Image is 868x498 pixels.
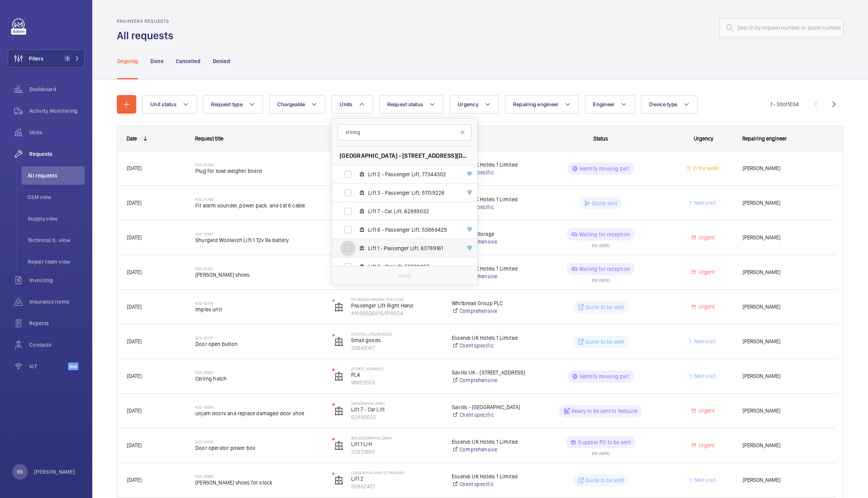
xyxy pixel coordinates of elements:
p: 20649147 [351,344,442,352]
p: WME0053 [351,379,442,386]
span: [PERSON_NAME] [743,233,826,242]
span: unjam doors and replace damaged door shoe [195,409,322,417]
span: Next visit [693,477,716,483]
span: [DATE] [127,234,142,241]
span: Plug for load weigher board [195,167,322,175]
p: Small goods [351,336,442,344]
span: Repairing engineer [742,135,787,142]
span: Engineer [593,101,615,107]
a: Client specific [452,480,527,488]
span: Insurance items [29,298,85,306]
p: [STREET_ADDRESS] [351,366,442,371]
p: Essendi UK Hotels 1 Limited [452,334,527,342]
button: Urgency [450,95,499,114]
span: IoT [29,363,68,370]
input: Search by request number or quote number [720,18,843,37]
span: Lift 6 - Passenger Lift, 53888429 [368,226,457,234]
span: Invoicing [29,276,85,284]
span: [DATE] [127,338,142,344]
p: Shurgard Storage [452,230,527,238]
span: [DATE] [127,269,142,275]
p: [GEOGRAPHIC_DATA] [351,401,442,406]
div: ETA: [DATE] [592,448,610,455]
span: Lift 2 - Passenger Lift, 77344302 [368,170,457,178]
h2: Engineers requests [117,18,178,24]
span: Urgent [697,304,715,310]
div: Date [127,135,137,142]
p: NOVOTEL LONDON EXCEL [351,332,442,336]
button: Filters1 [8,49,85,68]
span: Next visit [693,200,716,206]
span: Imples unit [195,306,322,313]
span: CSM view [28,193,85,201]
img: elevator.svg [334,406,343,416]
span: Device type [649,101,677,107]
button: Device type [641,95,698,114]
p: Essendi UK Hotels 1 Limited [452,161,527,169]
span: Units [340,101,352,107]
a: Client specific [452,169,527,176]
span: [PERSON_NAME] [743,441,826,450]
span: Lift 8 - Car Lift, 50088037 [368,263,457,271]
span: [DATE] [127,477,142,483]
span: [DATE] [127,200,142,206]
a: Client specific [452,411,527,419]
input: Find a unit [338,124,471,140]
span: [PERSON_NAME] [743,302,826,311]
span: Next visit [693,338,716,344]
h1: All requests [117,28,178,43]
p: 32631893 [351,448,442,456]
span: [GEOGRAPHIC_DATA] - [STREET_ADDRESS][DATE] [340,152,470,160]
a: Comprehensive [452,272,527,280]
button: Chargeable [269,95,326,114]
span: Door operator power box [195,444,322,452]
p: [PERSON_NAME] [34,468,75,476]
span: Urgency [458,101,478,107]
p: 62889032 [351,413,442,421]
span: Door open button [195,340,322,348]
span: Units [29,129,85,136]
span: Lift 3 - Passenger Lift, 51139226 [368,189,457,197]
button: Request status [379,95,444,114]
p: Lift 7 - Car Lift [351,406,442,413]
p: Savills - [GEOGRAPHIC_DATA] [452,403,527,411]
h2: R25-10780 [195,162,322,167]
p: Quote to be sent [585,476,624,484]
span: 1 [64,55,70,62]
span: Supply view [28,215,85,222]
a: Comprehensive [452,307,527,315]
span: Request title [195,135,223,142]
img: elevator.svg [334,441,343,450]
span: Urgent [697,442,715,448]
p: Ongoing [117,57,138,65]
button: Engineer [585,95,635,114]
p: PL4 [351,371,442,379]
span: Chargeable [277,101,305,107]
p: Quote sent [592,199,618,207]
p: Waiting for reception [579,265,630,273]
p: PI London Hendon (The Hyde) [351,297,442,302]
button: Units [332,95,373,114]
a: Comprehensive [452,376,527,384]
span: Next visit [693,373,716,379]
span: Request status [387,101,423,107]
span: Status [593,135,608,142]
p: 30802421 [351,483,442,490]
p: Done [150,57,163,65]
span: Lift 7 - Car Lift, 62889032 [368,207,457,215]
span: Urgent [697,408,715,414]
a: Client specific [452,342,527,349]
h2: R25-10678 [195,440,322,444]
h2: R25-10679 [195,405,322,409]
span: Unit status [150,101,177,107]
button: Repairing engineer [505,95,579,114]
a: Comprehensive [452,238,527,246]
span: Beta [68,363,78,370]
p: IBIS [GEOGRAPHIC_DATA] [351,436,442,440]
span: [PERSON_NAME] [743,199,826,207]
span: Fit alarm sounder, power pack. and cat 6 cable [195,202,322,209]
p: Supplier PO to be sent [578,438,631,446]
p: Whitbread Group PLC [452,299,527,307]
p: Ready to be sent to Netsuite [571,407,638,415]
p: Passenger Lift Right Hand [351,302,442,309]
